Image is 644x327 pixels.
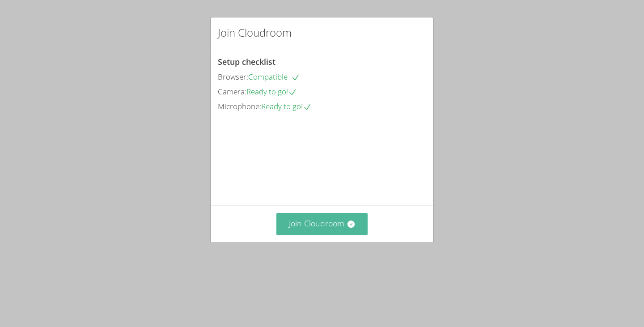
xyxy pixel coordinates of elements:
[218,56,275,67] span: Setup checklist
[218,86,246,97] span: Camera:
[218,25,292,41] h2: Join Cloudroom
[261,101,312,111] span: Ready to go!
[218,101,261,111] span: Microphone:
[276,213,368,235] button: Join Cloudroom
[248,72,300,82] span: Compatible
[246,86,297,97] span: Ready to go!
[218,72,248,82] span: Browser:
